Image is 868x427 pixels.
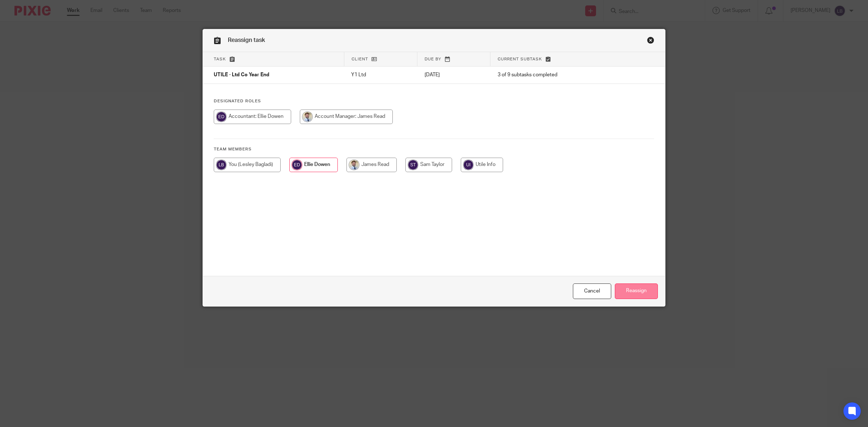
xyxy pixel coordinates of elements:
p: Y1 Ltd [351,71,410,78]
span: UTILE - Ltd Co Year End [214,73,269,78]
span: Due by [425,57,441,61]
span: Reassign task [228,37,265,43]
h4: Designated Roles [214,98,654,104]
span: Current subtask [498,57,542,61]
span: Client [352,57,368,61]
p: [DATE] [425,71,483,78]
input: Reassign [615,283,658,299]
a: Close this dialog window [573,283,611,299]
h4: Team members [214,146,654,152]
td: 3 of 9 subtasks completed [490,67,626,84]
span: Task [214,57,226,61]
a: Close this dialog window [647,37,654,46]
